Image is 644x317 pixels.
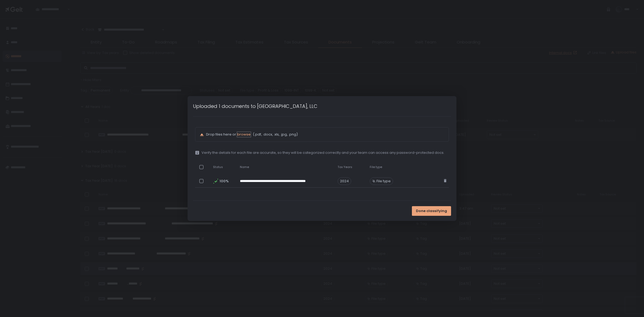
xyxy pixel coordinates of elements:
[240,165,249,169] span: Name
[237,132,251,137] span: browse
[252,132,298,137] span: (.pdf, .docx, .xls, .jpg, .png)
[213,165,223,169] span: Status
[412,206,451,216] button: Done classifying
[193,103,317,110] h1: Uploaded 1 documents to [GEOGRAPHIC_DATA], LLC
[416,209,447,213] span: Done classifying
[202,150,444,155] span: Verify the details for each file are accurate, so they will be categorized correctly and your tea...
[338,177,351,185] span: 2024
[376,179,391,184] span: File type
[370,165,382,169] span: File type
[206,132,445,137] p: Drop files here or
[237,132,251,137] button: browse
[338,165,352,169] span: Tax Years
[219,179,228,184] span: 100%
